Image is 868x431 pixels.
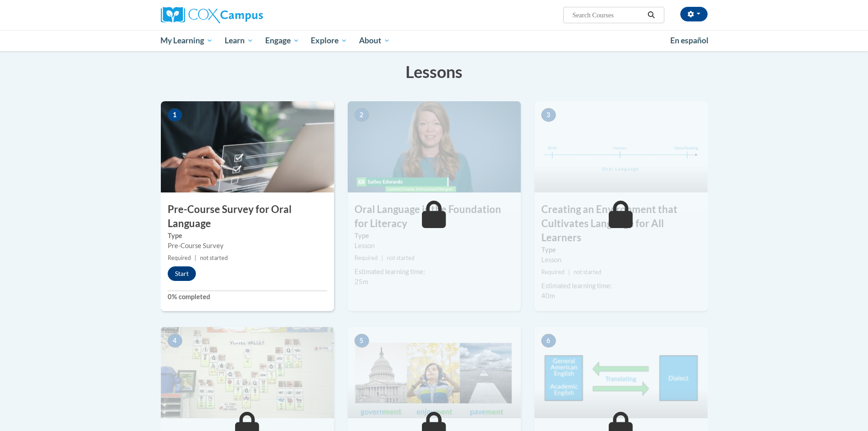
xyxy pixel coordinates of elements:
span: Required [541,269,565,275]
span: En español [670,36,709,45]
img: Course Image [161,101,334,192]
img: Course Image [348,101,521,192]
span: | [381,254,383,261]
a: About [353,30,396,51]
div: Estimated learning time: [541,281,701,291]
h3: Creating an Environment that Cultivates Language for All Learners [534,203,708,244]
button: Search [644,10,658,21]
a: Engage [259,30,305,51]
span: | [568,269,570,275]
a: En español [664,31,714,50]
span: Required [354,254,378,261]
input: Search Courses [571,10,644,21]
span: 4 [168,334,182,348]
span: not started [574,269,601,275]
div: Estimated learning time: [354,267,514,277]
img: Course Image [534,327,708,418]
span: 6 [541,334,556,348]
span: Required [168,254,191,261]
h3: Pre-Course Survey for Oral Language [161,203,334,231]
button: Start [168,266,196,281]
a: My Learning [155,30,219,51]
a: Learn [219,30,259,51]
a: Cox Campus [161,7,334,23]
label: Type [168,231,327,241]
img: Course Image [348,327,521,418]
img: Course Image [161,327,334,418]
label: 0% completed [168,292,327,302]
button: Account Settings [680,7,708,21]
span: 2 [354,108,369,122]
span: | [195,254,196,261]
span: My Learning [160,35,213,46]
label: Type [354,231,514,241]
label: Type [541,245,701,255]
h3: Oral Language is the Foundation for Literacy [348,203,521,231]
span: Explore [311,35,347,46]
span: 3 [541,108,556,122]
div: Lesson [541,255,701,265]
div: Main menu [147,30,721,51]
span: About [359,35,390,46]
span: 40m [541,292,555,300]
img: Cox Campus [161,7,263,23]
span: 5 [354,334,369,348]
a: Explore [305,30,353,51]
span: not started [200,254,228,261]
div: Lesson [354,241,514,251]
span: 1 [168,108,182,122]
span: Engage [265,35,299,46]
img: Course Image [534,101,708,192]
span: 25m [354,278,368,286]
span: not started [387,254,415,261]
h3: Lessons [161,60,708,83]
span: Learn [225,35,253,46]
div: Pre-Course Survey [168,241,327,251]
